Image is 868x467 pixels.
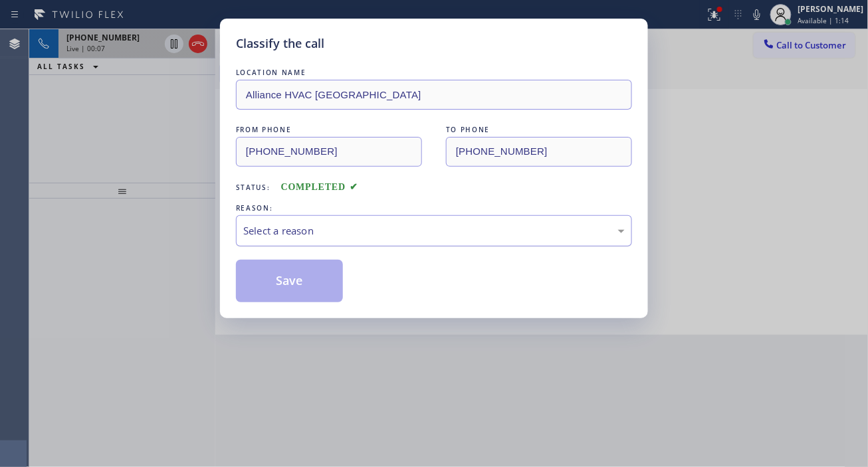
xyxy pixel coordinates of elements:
div: TO PHONE [446,123,632,137]
div: Select a reason [243,223,625,238]
div: REASON: [236,201,632,215]
input: From phone [236,137,422,167]
span: COMPLETED [281,182,358,192]
button: Save [236,260,343,302]
span: Status: [236,183,271,192]
input: To phone [446,137,632,167]
div: FROM PHONE [236,123,422,137]
h5: Classify the call [236,35,324,52]
div: LOCATION NAME [236,66,632,80]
